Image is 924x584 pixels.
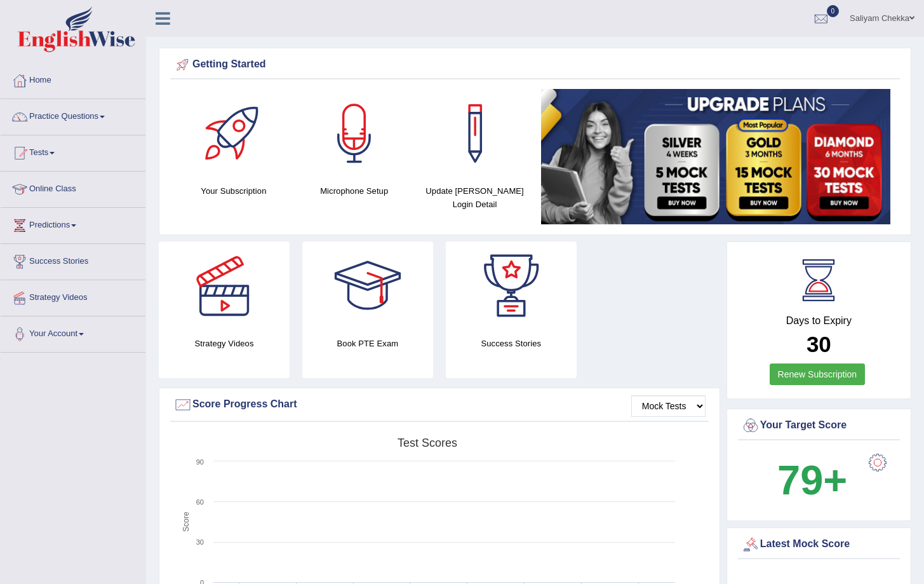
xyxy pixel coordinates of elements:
a: Home [1,63,145,95]
a: Tests [1,135,145,167]
b: 30 [807,332,831,357]
tspan: Score [182,512,191,532]
div: Latest Mock Score [741,535,897,554]
a: Online Class [1,172,145,203]
div: Score Progress Chart [173,395,706,414]
h4: Update [PERSON_NAME] Login Detail [421,184,529,211]
h4: Microphone Setup [300,184,408,198]
a: Strategy Videos [1,280,145,312]
div: Getting Started [173,55,897,74]
a: Your Account [1,316,145,348]
h4: Days to Expiry [741,315,897,327]
text: 90 [196,458,204,466]
text: 30 [196,538,204,546]
h4: Book PTE Exam [302,337,433,350]
a: Predictions [1,208,145,240]
a: Renew Subscription [770,363,866,385]
a: Practice Questions [1,99,145,131]
a: Success Stories [1,244,145,276]
text: 60 [196,498,204,506]
span: 0 [827,5,840,17]
h4: Success Stories [446,337,577,350]
tspan: Test scores [398,437,457,449]
h4: Strategy Videos [159,337,290,350]
h4: Your Subscription [180,184,288,198]
div: Your Target Score [741,416,897,435]
b: 79+ [777,457,847,503]
img: small5.jpg [541,89,890,224]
